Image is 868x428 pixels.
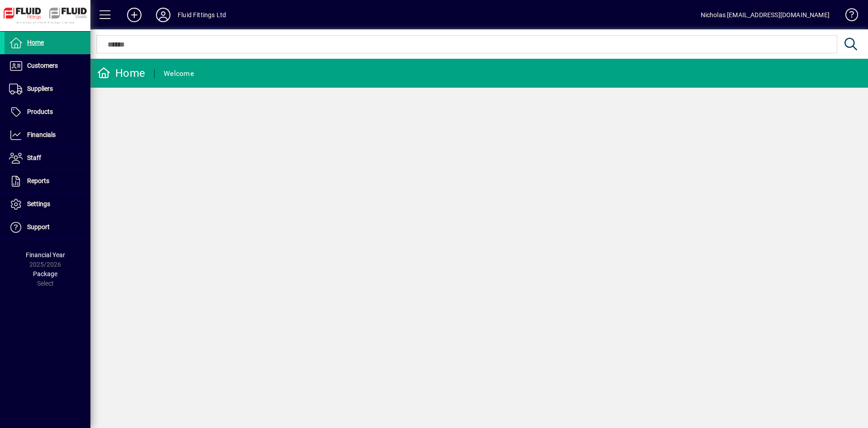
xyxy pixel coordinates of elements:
div: Nicholas [EMAIL_ADDRESS][DOMAIN_NAME] [701,8,830,22]
span: Settings [27,200,50,207]
a: Reports [5,170,90,193]
span: Financial Year [26,251,65,259]
div: Welcome [164,66,194,81]
a: Financials [5,124,90,146]
button: Add [120,7,149,23]
span: Reports [27,177,49,184]
a: Suppliers [5,78,90,100]
a: Staff [5,147,90,169]
span: Products [27,108,53,115]
a: Support [5,216,90,239]
span: Financials [27,131,56,138]
span: Package [33,270,57,277]
span: Customers [27,62,58,69]
span: Staff [27,154,41,161]
a: Knowledge Base [839,2,857,31]
span: Support [27,223,50,230]
div: Fluid Fittings Ltd [178,8,226,22]
a: Customers [5,55,90,77]
span: Home [27,39,44,46]
a: Products [5,101,90,123]
a: Settings [5,193,90,216]
span: Suppliers [27,85,53,92]
button: Profile [149,7,178,23]
div: Home [97,66,145,80]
